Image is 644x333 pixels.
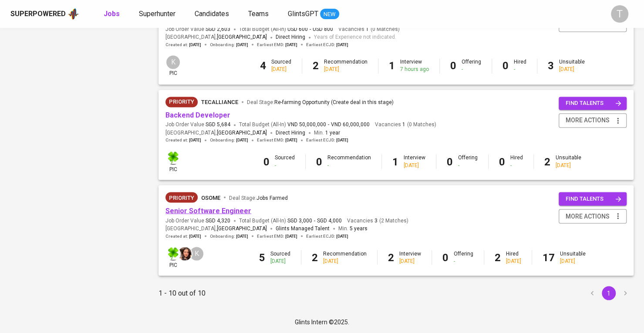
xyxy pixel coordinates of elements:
[165,137,201,143] span: Created at :
[323,257,367,265] div: [DATE]
[338,26,400,33] span: Vacancies ( 0 Matches )
[559,58,585,73] div: Unsuitable
[506,257,521,265] div: [DATE]
[257,233,297,239] span: Earliest EMD :
[331,121,370,128] span: VND 60,000,000
[458,154,478,169] div: Offering
[256,195,288,201] span: Jobs Farmed
[548,60,554,72] b: 3
[288,10,318,18] span: GlintsGPT
[338,225,368,231] span: Min.
[195,9,231,20] a: Candidates
[458,161,478,169] div: -
[239,217,342,224] span: Total Budget (All-In)
[404,154,425,169] div: Interview
[178,247,192,260] img: thao.thai@glints.com
[210,42,248,48] span: Onboarding :
[566,98,621,108] span: find talents
[165,206,251,215] a: Senior Software Engineer
[328,121,329,128] span: -
[271,66,291,73] div: [DATE]
[375,121,436,128] span: Vacancies ( 0 Matches )
[454,257,473,265] div: -
[314,217,315,224] span: -
[287,121,326,128] span: VND 50,000,000
[454,250,473,265] div: Offering
[165,246,181,269] div: pic
[316,155,322,168] b: 0
[210,137,248,143] span: Onboarding :
[502,60,509,72] b: 0
[310,26,311,33] span: -
[350,225,368,231] span: 5 years
[165,129,267,138] span: [GEOGRAPHIC_DATA] ,
[462,66,481,73] div: -
[320,10,339,19] span: NEW
[495,251,501,263] b: 2
[270,250,290,265] div: Sourced
[400,58,429,73] div: Interview
[314,33,396,42] span: Years of Experience not indicated.
[389,60,395,72] b: 1
[392,155,398,168] b: 1
[404,161,425,169] div: [DATE]
[327,154,371,169] div: Recommendation
[257,42,297,48] span: Earliest EMD :
[559,209,627,223] button: more actions
[165,233,201,239] span: Created at :
[10,7,79,20] a: Superpoweredapp logo
[166,151,180,165] img: f9493b8c-82b8-4f41-8722-f5d69bb1b761.jpg
[325,130,340,136] span: 1 year
[306,42,348,48] span: Earliest ECJD :
[259,251,265,263] b: 5
[165,121,230,128] span: Job Order Value
[559,97,627,110] button: find talents
[165,193,198,202] span: Priority
[271,58,291,73] div: Sourced
[236,42,248,48] span: [DATE]
[210,233,248,239] span: Onboarding :
[165,98,198,106] span: Priority
[514,58,526,73] div: Hired
[336,233,348,239] span: [DATE]
[206,26,230,33] span: SGD 2,603
[559,66,585,73] div: [DATE]
[247,99,394,105] span: Deal Stage :
[336,137,348,143] span: [DATE]
[206,121,230,128] span: SGD 5,684
[104,10,120,18] b: Jobs
[514,66,526,73] div: -
[313,60,319,72] b: 2
[165,150,181,173] div: pic
[189,137,201,143] span: [DATE]
[201,194,220,201] span: Osome
[165,54,181,77] div: pic
[139,10,175,18] span: Superhunter
[543,251,555,263] b: 17
[189,233,201,239] span: [DATE]
[189,246,204,261] div: K
[336,42,348,48] span: [DATE]
[450,60,456,72] b: 0
[195,10,229,18] span: Candidates
[239,121,370,128] span: Total Budget (All-In)
[165,97,198,107] div: New Job received from Demand Team
[189,42,201,48] span: [DATE]
[275,154,295,169] div: Sourced
[67,7,79,20] img: app logo
[388,251,394,263] b: 2
[260,60,266,72] b: 4
[104,9,121,20] a: Jobs
[287,217,312,224] span: SGD 3,000
[510,154,523,169] div: Hired
[158,288,206,298] p: 1 - 10 out of 10
[317,217,342,224] span: SGD 4,000
[399,250,421,265] div: Interview
[306,137,348,143] span: Earliest ECJD :
[165,224,267,233] span: [GEOGRAPHIC_DATA] ,
[276,130,305,136] span: Direct Hiring
[201,99,238,105] span: TecAlliance
[324,66,368,73] div: [DATE]
[566,211,610,222] span: more actions
[263,155,270,168] b: 0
